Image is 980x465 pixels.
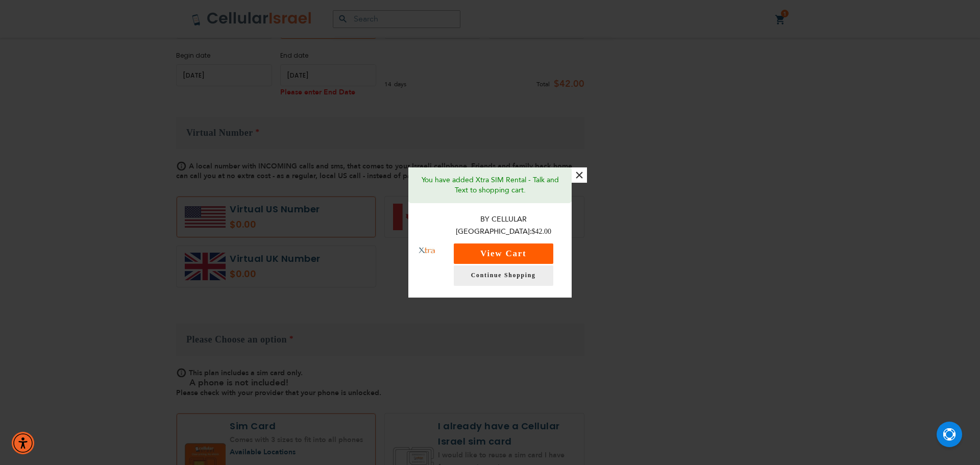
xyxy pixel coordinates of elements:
[454,265,553,286] a: Continue Shopping
[416,175,564,195] p: You have added Xtra SIM Rental - Talk and Text to shopping cart.
[532,228,552,235] span: $42.00
[446,213,562,238] p: By Cellular [GEOGRAPHIC_DATA]:
[454,243,553,264] button: View Cart
[572,167,587,183] button: ×
[12,432,34,454] div: Accessibility Menu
